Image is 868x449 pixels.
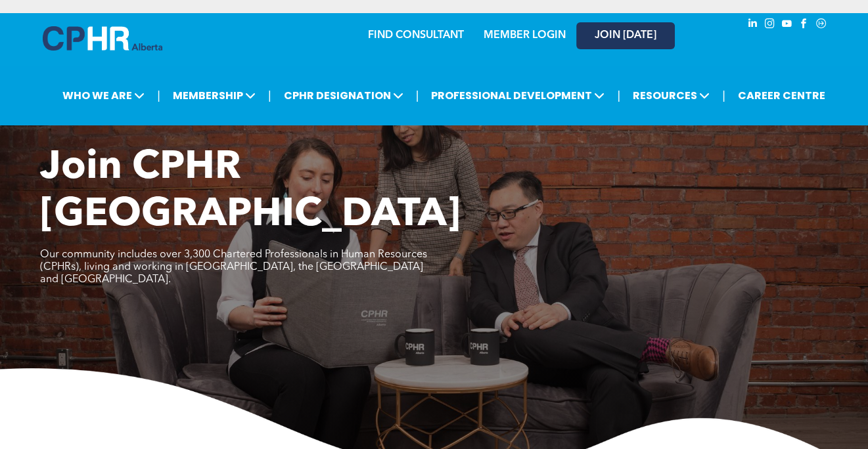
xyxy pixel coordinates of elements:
a: FIND CONSULTANT [368,30,464,41]
li: | [268,82,271,109]
a: linkedin [746,16,760,34]
li: | [416,82,419,109]
span: PROFESSIONAL DEVELOPMENT [427,83,608,108]
span: Our community includes over 3,300 Chartered Professionals in Human Resources (CPHRs), living and ... [40,249,427,285]
span: CPHR DESIGNATION [280,83,407,108]
a: MEMBER LOGIN [484,30,566,41]
a: instagram [763,16,777,34]
span: WHO WE ARE [58,83,148,108]
a: JOIN [DATE] [576,22,675,49]
a: Social network [814,16,829,34]
a: youtube [780,16,794,34]
li: | [617,82,620,109]
a: facebook [797,16,811,34]
span: Join CPHR [GEOGRAPHIC_DATA] [40,148,461,235]
img: A blue and white logo for cp alberta [43,26,162,51]
span: MEMBERSHIP [169,83,260,108]
li: | [157,82,160,109]
span: JOIN [DATE] [595,30,656,42]
li: | [722,82,725,109]
span: RESOURCES [629,83,714,108]
a: CAREER CENTRE [734,83,829,108]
